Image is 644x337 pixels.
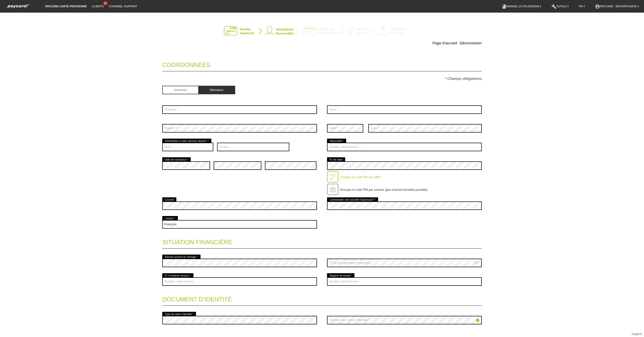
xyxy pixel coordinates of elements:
a: buildOutils ▾ [549,5,571,8]
i: build [551,4,556,9]
a: paycard carte provisoire [43,5,89,8]
legend: Situation financière [162,234,482,249]
a: Clients [89,5,106,8]
p: * Champs obligatoires [162,76,482,81]
a: info [476,319,480,323]
img: instantcard-v3-fr-2.png [224,26,420,36]
i: book [502,4,507,9]
img: paycard Sofortkarte [5,4,33,9]
label: Envoyer le code PIN par SMS [340,175,380,179]
a: FR ▾ [576,5,587,8]
a: Page d’accueil [432,41,457,45]
a: account_circlepaycard - Sofortkarte ▾ [592,5,641,8]
span: 28 [103,1,108,6]
a: Courriel Support [106,5,140,8]
legend: Document d’identité [162,291,482,306]
div: CHF [474,261,480,264]
a: bookManuel d’utilisation ▾ [499,5,544,8]
i: info [476,318,480,322]
label: Envoyer le code PIN par courrier (pas d’achat immédiat possible) [340,188,427,192]
a: Support [631,332,642,336]
a: paycard Sofortkarte [5,6,33,10]
legend: Coordonnées [162,56,482,71]
a: Déconnexion [460,41,482,45]
i: account_circle [595,4,600,9]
